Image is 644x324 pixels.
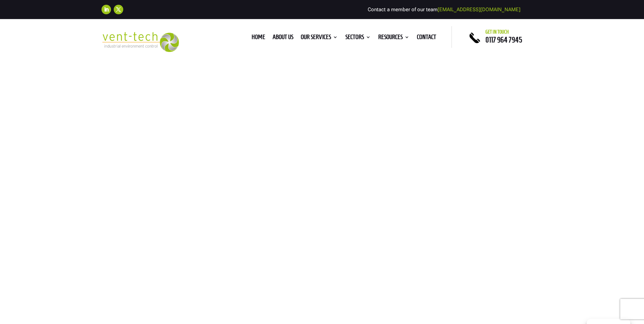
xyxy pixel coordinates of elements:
[345,35,371,42] a: Sectors
[102,32,179,52] img: 2023-09-27T08_35_16.549ZVENT-TECH---Clear-background
[252,35,265,42] a: Home
[378,35,409,42] a: Resources
[485,29,509,35] span: Get in touch
[301,35,338,42] a: Our Services
[417,35,436,42] a: Contact
[438,6,520,13] a: [EMAIL_ADDRESS][DOMAIN_NAME]
[273,35,293,42] a: About us
[485,36,522,44] a: 0117 964 7945
[114,5,123,14] a: Follow on X
[368,6,520,13] span: Contact a member of our team
[102,5,111,14] a: Follow on LinkedIn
